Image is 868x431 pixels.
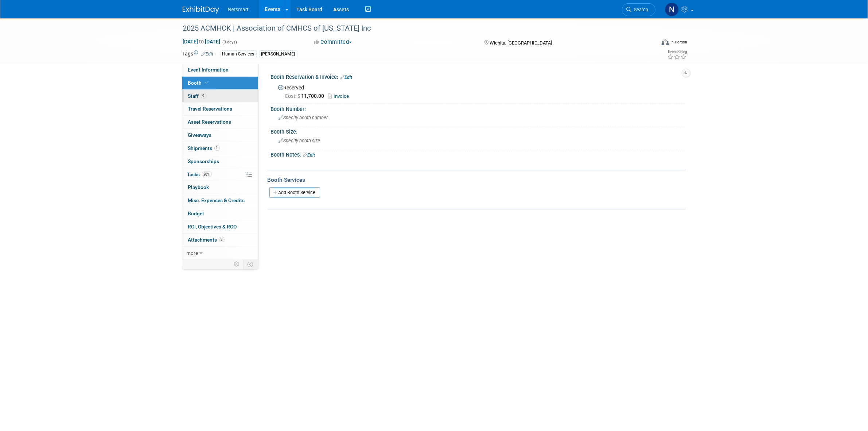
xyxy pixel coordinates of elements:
div: Booth Number: [271,104,686,113]
td: Personalize Event Tab Strip [231,259,244,269]
span: Netsmart [228,7,249,12]
img: Nina Finn [665,3,679,16]
div: In-Person [670,39,687,45]
span: Specify booth number [279,115,328,120]
span: Sponsorships [188,158,219,164]
a: Edit [202,51,214,57]
span: more [187,250,198,256]
img: ExhibitDay [183,6,219,14]
a: Giveaways [182,129,258,142]
span: Shipments [188,145,220,151]
a: Tasks28% [182,168,258,181]
a: Playbook [182,181,258,194]
div: Booth Reservation & Invoice: [271,72,686,81]
div: [PERSON_NAME] [259,50,297,58]
span: (3 days) [222,40,237,45]
span: Booth [188,80,210,86]
span: Attachments [188,237,225,243]
span: Asset Reservations [188,119,231,125]
a: Search [622,3,655,16]
div: Event Format [612,38,688,49]
span: Search [632,7,649,12]
span: Cost: $ [285,93,301,99]
td: Toggle Event Tabs [243,259,258,269]
a: Booth [182,77,258,89]
span: [DATE] [DATE] [183,38,221,45]
div: Booth Services [268,176,686,184]
span: Budget [188,211,205,216]
a: Edit [340,75,353,80]
div: Human Services [220,50,257,58]
a: Attachments2 [182,234,258,246]
span: Playbook [188,184,209,190]
a: Asset Reservations [182,116,258,128]
span: Giveaways [188,132,212,138]
span: Travel Reservations [188,106,233,112]
span: 2 [219,237,225,242]
div: Reserved [276,82,680,100]
a: Invoice [328,93,353,99]
span: 28% [202,172,212,177]
span: Wichita, [GEOGRAPHIC_DATA] [490,40,552,46]
span: ROI, Objectives & ROO [188,224,237,230]
span: 11,700.00 [285,93,327,99]
span: 1 [214,145,220,151]
a: ROI, Objectives & ROO [182,220,258,233]
span: 9 [201,93,206,99]
span: Tasks [187,172,212,177]
span: Misc. Expenses & Credits [188,197,245,203]
button: Committed [311,38,355,46]
div: Booth Size: [271,126,686,135]
a: Travel Reservations [182,103,258,115]
a: Edit [303,153,315,158]
div: Event Rating [667,50,687,54]
div: Booth Notes: [271,149,686,159]
span: Staff [188,93,206,99]
img: Format-Inperson.png [662,39,669,45]
a: Staff9 [182,90,258,103]
span: Specify booth size [279,138,320,143]
a: more [182,247,258,259]
span: Event Information [188,67,229,73]
a: Sponsorships [182,155,258,168]
a: Add Booth Service [269,187,320,198]
td: Tags [183,50,214,58]
a: Budget [182,207,258,220]
a: Misc. Expenses & Credits [182,194,258,207]
div: 2025 ACMHCK | Association of CMHCS of [US_STATE] Inc [180,22,645,35]
span: to [198,39,205,45]
a: Event Information [182,64,258,76]
a: Shipments1 [182,142,258,155]
i: Booth reservation complete [205,81,209,85]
